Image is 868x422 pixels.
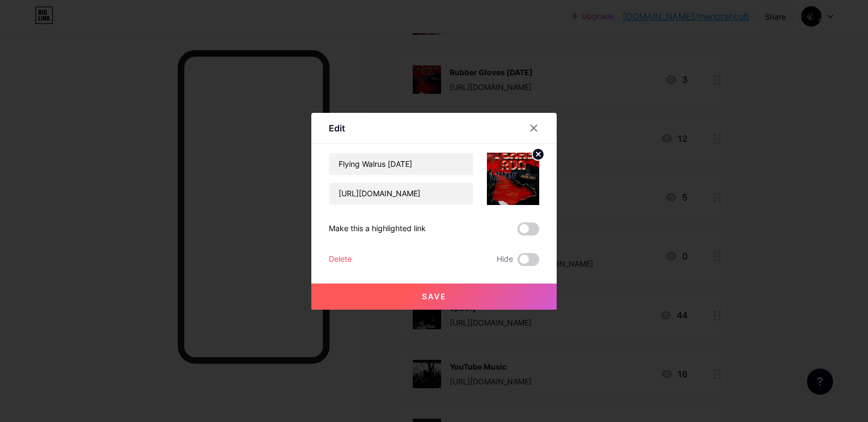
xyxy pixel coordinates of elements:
[329,183,473,204] input: URL
[329,122,345,135] div: Edit
[497,253,513,266] span: Hide
[329,222,426,236] div: Make this a highlighted link
[311,284,557,310] button: Save
[422,292,447,301] span: Save
[329,153,473,175] input: Title
[329,253,352,266] div: Delete
[487,153,539,205] img: link_thumbnail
